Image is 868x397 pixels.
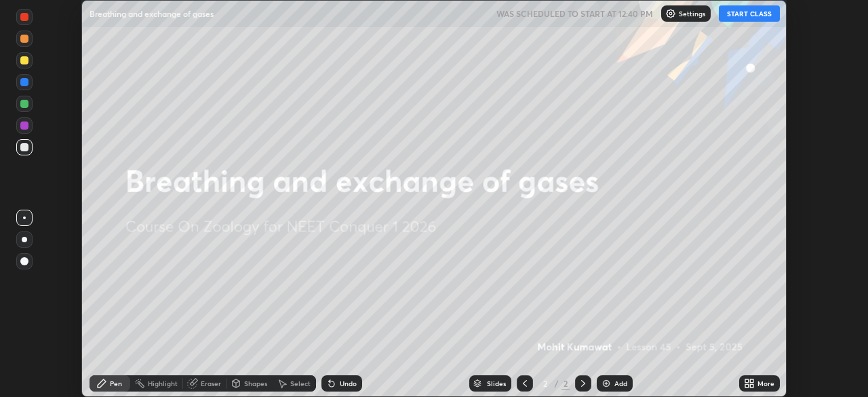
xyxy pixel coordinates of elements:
div: / [555,379,559,387]
h5: WAS SCHEDULED TO START AT 12:40 PM [496,7,653,20]
div: Undo [340,380,357,387]
img: add-slide-button [601,378,612,389]
div: Add [614,380,627,387]
button: START CLASS [719,5,780,22]
div: More [757,380,774,387]
p: Breathing and exchange of gases [90,8,214,19]
div: Select [290,380,311,387]
p: Settings [679,10,705,17]
div: 2 [561,377,570,390]
div: Eraser [201,380,221,387]
div: Slides [487,380,506,387]
div: Highlight [148,380,178,387]
div: Shapes [244,380,267,387]
div: Pen [110,380,122,387]
div: 2 [538,379,552,387]
img: class-settings-icons [665,8,676,19]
